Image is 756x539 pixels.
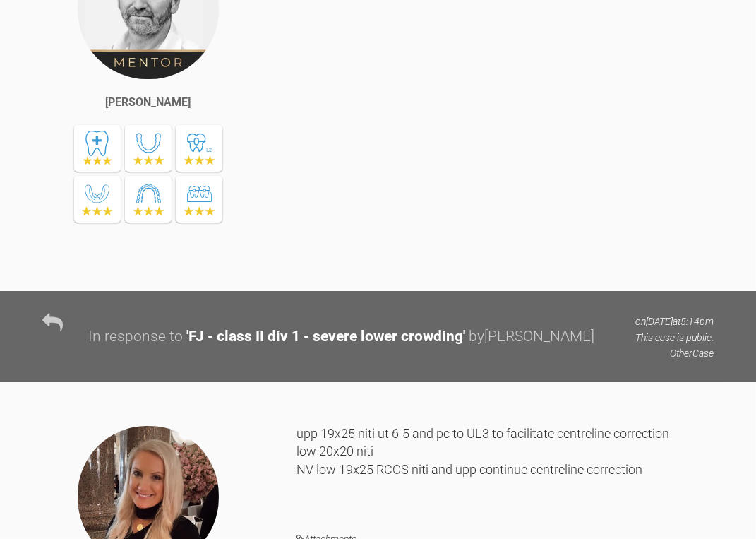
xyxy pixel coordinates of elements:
div: by [PERSON_NAME] [469,325,594,349]
p: Other Case [635,345,714,361]
div: ' FJ - class II div 1 - severe lower crowding ' [186,325,465,349]
div: [PERSON_NAME] [106,93,191,112]
div: upp 19x25 niti ut 6-5 and pc to UL3 to facilitate centreline correction low 20x20 niti NV low 19x... [296,425,714,509]
p: on [DATE] at 5:14pm [635,314,714,329]
div: In response to [88,325,183,349]
p: This case is public. [635,330,714,345]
